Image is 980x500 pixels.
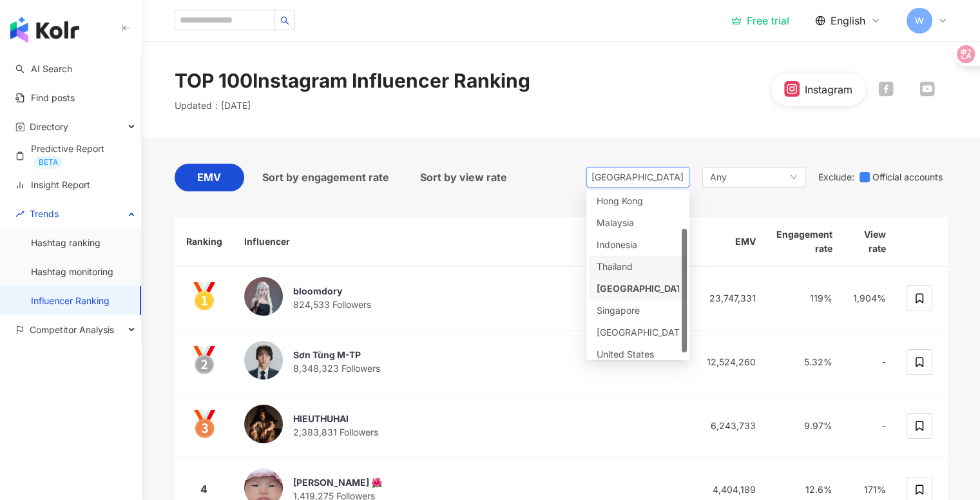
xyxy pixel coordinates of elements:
div: 4,404,189 [699,483,756,497]
a: Influencer Ranking [31,294,110,307]
span: 2,383,831 Followers [293,427,378,438]
span: Any [710,170,727,184]
div: Singapore [597,303,639,318]
a: Hashtag monitoring [31,265,113,278]
div: 5.32% [776,355,832,369]
div: [PERSON_NAME] 🌺 [293,476,382,489]
span: down [790,173,798,181]
img: KOL Avatar [244,405,283,443]
a: Insight Report [15,178,90,191]
a: Hashtag ranking [31,236,101,249]
span: Exclude : [818,172,854,182]
span: rise [15,209,24,218]
p: Updated ： [DATE] [175,99,251,112]
span: W [915,14,924,28]
span: 824,533 Followers [293,299,371,310]
span: Directory [30,112,68,141]
span: English [831,14,865,28]
th: Engagement rate [766,217,843,267]
div: 12.6% [776,483,832,497]
a: Free trial [731,14,789,27]
span: Competitor Analysis [30,315,114,344]
div: Sơn Tùng M-TP [293,349,380,361]
div: 9.97% [776,419,832,433]
a: Predictive ReportBETA [15,142,131,169]
th: Influencer [234,217,689,267]
div: Malaysia [597,216,639,230]
span: 8,348,323 Followers [293,363,380,374]
th: View rate [843,217,896,267]
span: EMV [197,169,221,186]
td: - [843,394,896,458]
span: search [280,16,289,25]
div: 1,904% [853,291,886,305]
th: EMV [689,217,766,267]
th: Ranking [175,217,234,267]
a: KOL AvatarSơn Tùng M-TP8,348,323 Followers [244,341,678,383]
a: searchAI Search [15,63,72,75]
div: United States [597,347,639,361]
td: - [843,331,896,394]
div: 171% [853,483,886,497]
img: logo [10,17,79,43]
div: 6,243,733 [699,419,756,433]
div: TOP 100 Instagram Influencer Ranking [175,67,530,94]
a: KOL AvatarHIEUTHUHAI2,383,831 Followers [244,405,678,447]
div: Hong Kong [597,194,639,208]
div: Thailand [597,260,639,274]
div: 12,524,260 [699,355,756,369]
div: bloomdory [293,285,371,298]
div: Indonesia [597,238,639,252]
div: [GEOGRAPHIC_DATA] [591,168,633,187]
img: KOL Avatar [244,341,283,380]
a: KOL Avatarbloomdory824,533 Followers [244,277,678,320]
span: Official accounts [870,170,948,184]
span: Sort by engagement rate [262,169,389,186]
span: Sort by view rate [420,169,507,186]
div: [GEOGRAPHIC_DATA] [597,325,639,340]
span: Trends [30,199,59,228]
div: [GEOGRAPHIC_DATA] [597,282,639,296]
div: 23,747,331 [699,291,756,305]
div: 4 [185,481,224,497]
a: Find posts [15,91,75,104]
div: 119% [776,291,832,305]
img: KOL Avatar [244,277,283,316]
div: HIEUTHUHAI [293,412,378,425]
div: Instagram [805,82,852,97]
